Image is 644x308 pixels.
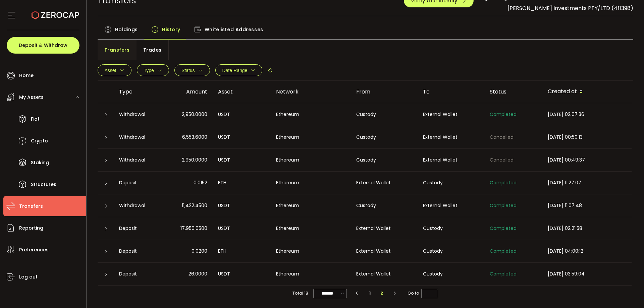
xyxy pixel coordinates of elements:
[351,133,418,141] div: Custody
[182,156,207,164] span: 2,950.0000
[418,133,484,141] div: External Wallet
[213,179,271,187] div: ETH
[351,247,418,255] div: External Wallet
[490,111,517,118] span: Completed
[351,270,418,278] div: External Wallet
[364,289,376,298] li: 1
[271,111,351,118] div: Ethereum
[213,270,271,278] div: USDT
[104,43,130,57] span: Transfers
[271,270,351,278] div: Ethereum
[418,202,484,209] div: External Wallet
[271,247,351,255] div: Ethereum
[31,180,56,189] span: Structures
[215,64,263,76] button: Date Range
[548,134,583,140] span: [DATE] 00:50:13
[114,225,159,232] div: Deposit
[114,88,159,96] div: Type
[114,247,159,255] div: Deposit
[19,93,44,102] span: My Assets
[213,156,271,164] div: USDT
[490,202,517,209] span: Completed
[418,270,484,278] div: Custody
[19,245,49,255] span: Preferences
[144,68,154,73] span: Type
[548,111,584,118] span: [DATE] 02:07:36
[213,247,271,255] div: ETH
[490,157,514,163] span: Cancelled
[182,111,207,118] span: 2,950.0000
[490,225,517,232] span: Completed
[192,247,207,255] span: 0.0200
[213,111,271,118] div: USDT
[205,23,263,36] span: Whitelisted Addresses
[162,23,180,36] span: History
[418,156,484,164] div: External Wallet
[490,248,517,254] span: Completed
[19,272,38,282] span: Log out
[418,179,484,187] div: Custody
[114,270,159,278] div: Deposit
[182,202,207,209] span: 11,422.4500
[181,68,195,73] span: Status
[490,179,517,186] span: Completed
[137,64,169,76] button: Type
[174,64,210,76] button: Status
[548,248,583,254] span: [DATE] 04:00:12
[31,136,48,146] span: Crypto
[189,270,207,278] span: 26.0000
[115,23,138,36] span: Holdings
[271,225,351,232] div: Ethereum
[610,276,644,308] iframe: Chat Widget
[213,225,271,232] div: USDT
[351,111,418,118] div: Custody
[408,289,438,298] span: Go to
[19,71,34,80] span: Home
[143,43,162,57] span: Trades
[194,179,207,187] span: 0.0152
[7,37,79,54] button: Deposit & Withdraw
[548,225,582,232] span: [DATE] 02:21:58
[114,156,159,164] div: Withdrawal
[19,43,67,48] span: Deposit & Withdraw
[418,225,484,232] div: Custody
[271,156,351,164] div: Ethereum
[490,134,514,140] span: Cancelled
[114,179,159,187] div: Deposit
[19,223,43,233] span: Reporting
[182,133,207,141] span: 6,553.6000
[19,201,43,211] span: Transfers
[542,86,632,98] div: Created at
[548,157,585,163] span: [DATE] 00:49:37
[507,4,633,12] span: [PERSON_NAME] Investments PTY/LTD (4f1398)
[114,202,159,209] div: Withdrawal
[490,270,517,277] span: Completed
[548,270,585,277] span: [DATE] 03:59:04
[351,88,418,96] div: From
[31,158,49,168] span: Staking
[213,133,271,141] div: USDT
[271,88,351,96] div: Network
[98,64,131,76] button: Asset
[31,114,40,124] span: Fiat
[292,289,308,298] span: Total 18
[351,179,418,187] div: External Wallet
[114,111,159,118] div: Withdrawal
[105,68,116,73] span: Asset
[351,202,418,209] div: Custody
[271,202,351,209] div: Ethereum
[548,179,581,186] span: [DATE] 11:27:07
[222,68,248,73] span: Date Range
[351,156,418,164] div: Custody
[159,88,213,96] div: Amount
[376,289,388,298] li: 2
[271,179,351,187] div: Ethereum
[418,247,484,255] div: Custody
[213,88,271,96] div: Asset
[271,133,351,141] div: Ethereum
[114,133,159,141] div: Withdrawal
[484,88,542,96] div: Status
[180,225,207,232] span: 17,950.0500
[418,111,484,118] div: External Wallet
